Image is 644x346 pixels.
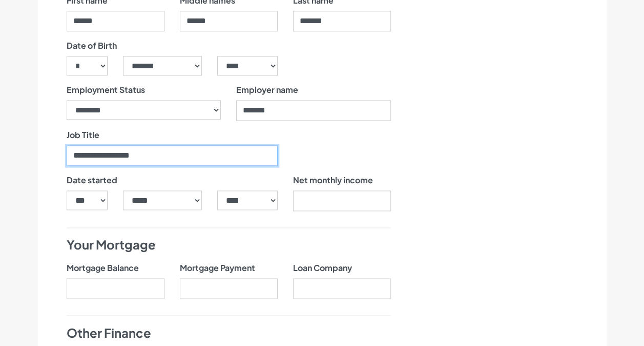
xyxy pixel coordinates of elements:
[67,262,139,274] label: Mortgage Balance
[67,84,145,96] label: Employment Status
[67,40,117,52] label: Date of Birth
[293,262,352,274] label: Loan Company
[67,129,99,141] label: Job Title
[293,174,373,186] label: Net monthly income
[67,174,117,186] label: Date started
[180,262,255,274] label: Mortgage Payment
[236,84,298,96] label: Employer name
[67,236,391,254] h4: Your Mortgage
[67,324,391,341] h4: Other Finance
